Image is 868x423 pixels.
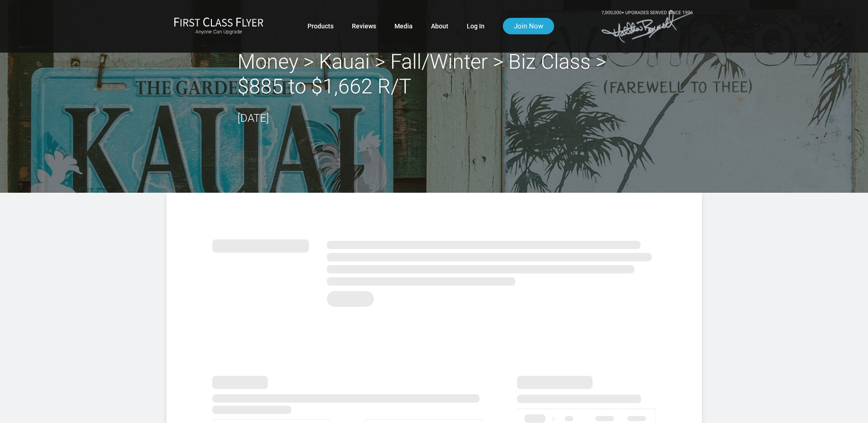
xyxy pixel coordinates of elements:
[394,18,413,34] a: Media
[352,18,376,34] a: Reviews
[431,18,448,34] a: About
[174,29,264,35] small: Anyone Can Upgrade
[237,112,269,125] time: [DATE]
[503,18,554,34] a: Join Now
[212,229,656,312] img: summary.svg
[237,49,631,99] h2: Money > Kauai > Fall/Winter > Biz Class > $885 to $1,662 R/T
[467,18,485,34] a: Log In
[174,17,264,35] a: First Class FlyerAnyone Can Upgrade
[307,18,334,34] a: Products
[174,17,264,27] img: First Class Flyer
